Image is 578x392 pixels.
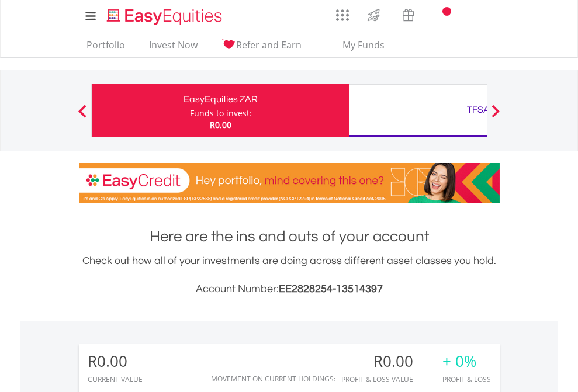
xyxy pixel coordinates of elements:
a: FAQ's and Support [455,3,485,26]
div: Movement on Current Holdings: [211,375,335,383]
h3: Account Number: [79,281,500,297]
div: R0.00 [88,353,143,370]
a: Home page [102,3,227,26]
div: CURRENT VALUE [88,376,143,383]
img: thrive-v2.svg [364,6,383,25]
h1: Here are the ins and outs of your account [79,226,500,247]
a: Refer and Earn [217,39,306,57]
div: Check out how all of your investments are doing across different asset classes you hold. [79,253,500,297]
img: EasyCredit Promotion Banner [79,163,500,203]
div: Profit & Loss Value [341,376,428,383]
a: My Profile [485,3,515,29]
div: Funds to invest: [190,107,252,119]
a: Invest Now [144,39,202,57]
div: + 0% [442,353,491,370]
a: Notifications [425,3,455,26]
div: Profit & Loss [442,376,491,383]
a: Portfolio [82,39,130,57]
button: Previous [71,110,94,122]
span: Refer and Earn [236,39,302,51]
a: Vouchers [391,3,425,25]
img: EasyEquities_Logo.png [105,7,227,26]
img: vouchers-v2.svg [399,6,418,25]
div: R0.00 [341,353,428,370]
span: R0.00 [210,119,231,130]
span: EE2828254-13514397 [279,283,383,294]
div: EasyEquities ZAR [99,91,342,107]
a: AppsGrid [328,3,357,22]
img: grid-menu-icon.svg [336,9,349,22]
button: Next [484,110,507,122]
span: My Funds [326,37,402,53]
